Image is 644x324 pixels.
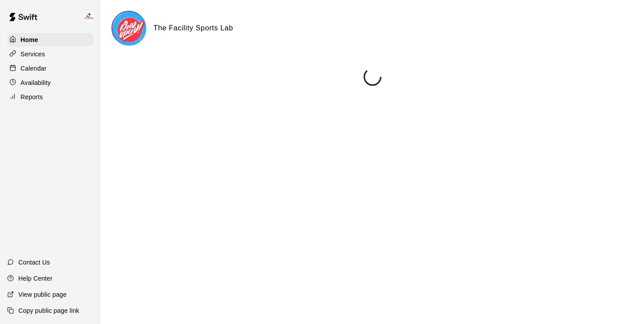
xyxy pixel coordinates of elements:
[21,50,45,59] p: Services
[7,62,93,75] a: Calendar
[153,22,233,34] h6: The Facility Sports Lab
[7,90,93,104] a: Reports
[18,306,79,315] p: Copy public page link
[7,76,93,89] a: Availability
[7,33,93,46] a: Home
[7,47,93,61] a: Services
[18,274,52,283] p: Help Center
[21,93,43,101] p: Reports
[84,11,94,21] img: Enrique De Los Rios
[18,290,67,299] p: View public page
[21,78,51,87] p: Availability
[113,12,146,46] img: The Facility Sports Lab logo
[18,258,50,267] p: Contact Us
[82,7,101,25] div: Enrique De Los Rios
[21,35,38,44] p: Home
[21,64,47,73] p: Calendar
